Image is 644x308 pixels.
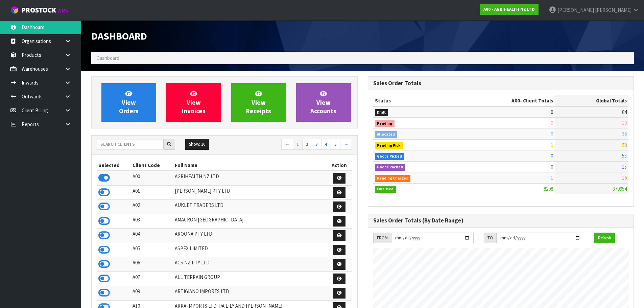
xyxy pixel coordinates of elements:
span: Pending [375,120,395,127]
span: Goods Picked [375,153,405,160]
span: [PERSON_NAME] [595,7,631,13]
img: cube-alt.png [10,6,19,14]
td: AGRIHEALTH NZ LTD [173,171,326,185]
a: ViewInvoices [166,83,221,122]
th: Full Name [173,160,326,171]
input: Search clients [97,139,164,149]
span: View Invoices [182,90,206,115]
span: View Orders [119,90,139,115]
span: 0 [551,120,553,126]
span: 84 [622,109,627,115]
td: AMACRON [GEOGRAPHIC_DATA] [173,214,326,229]
span: 53 [622,152,627,159]
span: Dashboard [91,29,147,42]
td: A06 [131,257,173,272]
span: 1 [551,142,553,148]
td: [PERSON_NAME] PTY LTD [173,185,326,200]
span: Pending Charges [375,175,411,182]
span: Goods Packed [375,164,406,171]
a: → [340,139,352,150]
span: Allocated [375,131,398,138]
a: ViewOrders [101,83,156,122]
td: A00 [131,171,173,185]
span: Finalised [375,186,396,193]
th: Selected [97,160,131,171]
span: 0 [551,131,553,137]
td: A09 [131,286,173,301]
td: AROONA PTY LTD [173,229,326,243]
a: 3 [312,139,321,150]
span: 0 [551,109,553,115]
td: A05 [131,243,173,257]
h3: Sales Order Totals [373,80,629,87]
th: Client Code [131,160,173,171]
a: 1 [293,139,303,150]
td: A07 [131,271,173,286]
div: FROM [373,233,391,243]
strong: A00 - AGRIHEALTH NZ LTD [483,6,535,12]
button: Show: 10 [185,139,209,150]
span: 0 [551,152,553,159]
td: ALL TERRAIN GROUP [173,271,326,286]
nav: Page navigation [230,139,352,151]
td: A04 [131,229,173,243]
a: ViewReceipts [231,83,286,122]
span: Draft [375,109,388,116]
span: 10 [622,120,627,126]
span: 16 [622,174,627,181]
span: View Receipts [246,90,271,115]
span: Dashboard [96,55,119,61]
a: ← [281,139,293,150]
span: [PERSON_NAME] [557,7,594,13]
span: ProStock [22,6,56,15]
td: ARTIGIANO IMPORTS LTD [173,286,326,301]
button: Refresh [594,233,615,243]
th: - Client Totals [457,95,555,106]
td: AUKLET TRADERS LTD [173,200,326,214]
span: View Accounts [310,90,336,115]
span: 0 [551,164,553,170]
th: Action [327,160,352,171]
span: 15 [622,164,627,170]
td: A02 [131,200,173,214]
a: 4 [321,139,331,150]
a: 2 [302,139,312,150]
span: 1 [551,174,553,181]
span: 379954 [613,186,627,192]
td: A01 [131,185,173,200]
span: 36 [622,131,627,137]
td: ASPEX LIMITED [173,243,326,257]
th: Global Totals [555,95,628,106]
td: ACS NZ PTY LTD [173,257,326,272]
a: ViewAccounts [296,83,351,122]
th: Status [373,95,458,106]
td: A03 [131,214,173,229]
div: TO [484,233,496,243]
a: 5 [331,139,340,150]
span: Pending Pick [375,142,403,149]
a: A00 - AGRIHEALTH NZ LTD [480,4,539,15]
span: 8208 [544,186,553,192]
span: 53 [622,142,627,148]
span: A00 [511,97,520,104]
small: WMS [57,7,68,14]
h3: Sales Order Totals (By Date Range) [373,217,629,224]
